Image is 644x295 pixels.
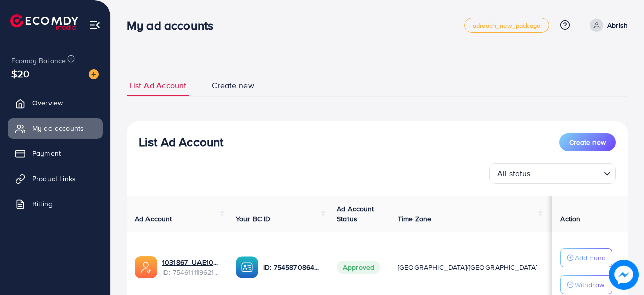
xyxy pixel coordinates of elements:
a: Product Links [8,168,103,189]
p: Withdraw [575,279,604,291]
h3: My ad accounts [127,18,221,33]
span: Ad Account Status [337,204,374,224]
button: Withdraw [560,275,612,294]
a: Abrish [586,19,628,32]
span: Create new [569,137,606,147]
img: image [609,260,639,290]
span: Billing [32,199,53,209]
img: image [89,69,99,79]
button: Create new [559,133,616,151]
a: My ad accounts [8,118,103,138]
a: Overview [8,93,103,113]
span: Ecomdy Balance [11,55,66,66]
p: ID: 7545870864840179713 [263,261,321,273]
span: Action [560,214,580,224]
span: Time Zone [398,214,431,224]
p: Abrish [607,19,628,31]
img: menu [89,19,101,31]
span: Approved [337,261,380,274]
a: Payment [8,143,103,163]
span: Payment [32,148,61,158]
button: Add Fund [560,248,612,267]
span: Overview [32,98,63,108]
span: My ad accounts [32,123,84,133]
a: adreach_new_package [464,18,549,33]
div: <span class='underline'>1031867_UAE10kkk_1756966048687</span></br>7546111196215164946 [162,257,220,278]
p: Add Fund [575,252,606,264]
span: All status [495,166,533,181]
span: Create new [212,80,254,91]
span: ID: 7546111196215164946 [162,267,220,277]
span: $20 [11,66,29,81]
span: adreach_new_package [473,22,540,29]
a: Billing [8,194,103,214]
span: Product Links [32,173,76,184]
span: Your BC ID [236,214,271,224]
img: ic-ads-acc.e4c84228.svg [135,256,157,278]
span: Ad Account [135,214,172,224]
img: ic-ba-acc.ded83a64.svg [236,256,258,278]
span: [GEOGRAPHIC_DATA]/[GEOGRAPHIC_DATA] [398,262,538,272]
div: Search for option [489,163,616,184]
span: List Ad Account [129,80,186,91]
a: 1031867_UAE10kkk_1756966048687 [162,257,220,267]
h3: List Ad Account [139,135,223,149]
input: Search for option [534,164,600,181]
img: logo [10,14,78,30]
